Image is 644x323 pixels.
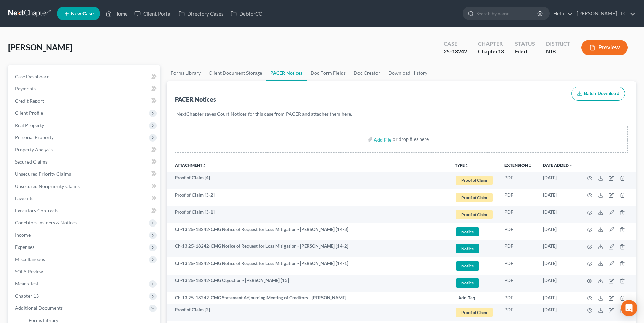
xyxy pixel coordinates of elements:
span: New Case [71,11,94,16]
a: Extensionunfold_more [504,163,532,168]
span: Payments [15,86,36,91]
a: Property Analysis [10,144,160,156]
div: or drop files here [393,136,429,143]
td: PDF [499,304,537,321]
td: Ch-13 25-18242-CMG Notice of Request for Loss Mitigation - [PERSON_NAME] [14-2] [167,240,449,258]
span: Forms Library [29,317,58,323]
div: Chapter [478,48,504,56]
td: [DATE] [537,275,579,292]
a: Notice [455,277,494,288]
a: Forms Library [167,65,205,81]
button: Batch Download [571,87,625,101]
a: Help [550,7,573,20]
span: Chapter 13 [15,293,39,299]
a: Proof of Claim [455,192,494,203]
a: Notice [455,226,494,237]
td: [DATE] [537,292,579,304]
span: Notice [456,244,479,253]
a: Proof of Claim [455,175,494,186]
span: SOFA Review [15,268,43,274]
span: Client Profile [15,110,43,116]
td: PDF [499,223,537,240]
a: Attachmentunfold_more [175,163,206,168]
span: Income [15,232,31,238]
td: Proof of Claim [2] [167,304,449,321]
a: Proof of Claim [455,307,494,318]
a: Executory Contracts [10,204,160,217]
a: Lawsuits [10,192,160,204]
td: [DATE] [537,189,579,206]
span: Additional Documents [15,305,63,311]
a: PACER Notices [266,65,307,81]
a: Doc Form Fields [307,65,350,81]
span: Secured Claims [15,159,48,165]
span: Notice [456,227,479,236]
td: PDF [499,172,537,189]
i: expand_more [569,164,573,168]
div: District [546,40,570,48]
span: Notice [456,261,479,271]
i: unfold_more [202,164,206,168]
a: SOFA Review [10,265,160,278]
div: Filed [515,48,535,56]
td: Ch-13 25-18242-CMG Objection - [PERSON_NAME] [13] [167,275,449,292]
span: Credit Report [15,98,44,104]
div: PACER Notices [175,95,216,103]
td: Proof of Claim [4] [167,172,449,189]
span: Real Property [15,122,44,128]
span: Batch Download [584,91,619,96]
a: Date Added expand_more [543,163,573,168]
button: Preview [581,40,628,55]
td: PDF [499,206,537,223]
div: Status [515,40,535,48]
td: Ch-13 25-18242-CMG Notice of Request for Loss Mitigation - [PERSON_NAME] [14-1] [167,257,449,275]
div: Case [444,40,467,48]
a: Client Document Storage [205,65,266,81]
td: [DATE] [537,304,579,321]
td: PDF [499,240,537,258]
span: Proof of Claim [456,308,493,317]
i: unfold_more [465,164,469,168]
p: NextChapter saves Court Notices for this case from PACER and attaches them here. [176,111,626,117]
span: Proof of Claim [456,176,493,185]
input: Search by name... [476,7,538,20]
td: Ch-13 25-18242-CMG Statement Adjourning Meeting of Creditors - [PERSON_NAME] [167,292,449,304]
a: [PERSON_NAME] LLC [573,7,636,20]
a: Proof of Claim [455,209,494,220]
span: Notice [456,278,479,287]
td: Ch-13 25-18242-CMG Notice of Request for Loss Mitigation - [PERSON_NAME] [14-3] [167,223,449,240]
span: Personal Property [15,134,54,140]
a: Download History [384,65,431,81]
span: Proof of Claim [456,210,493,219]
span: Case Dashboard [15,73,50,79]
a: DebtorCC [227,7,265,20]
span: Proof of Claim [456,193,493,202]
span: Codebtors Insiders & Notices [15,220,77,225]
td: PDF [499,275,537,292]
span: 13 [498,48,504,55]
span: Property Analysis [15,147,53,152]
a: Secured Claims [10,156,160,168]
td: [DATE] [537,172,579,189]
a: Payments [10,83,160,95]
button: TYPEunfold_more [455,163,469,168]
a: Notice [455,260,494,272]
div: NJB [546,48,570,56]
a: Case Dashboard [10,70,160,83]
a: Notice [455,243,494,254]
a: Home [102,7,131,20]
div: Chapter [478,40,504,48]
span: Miscellaneous [15,256,45,262]
span: Unsecured Nonpriority Claims [15,183,80,189]
span: Executory Contracts [15,208,58,213]
td: PDF [499,189,537,206]
td: Proof of Claim [3-1] [167,206,449,223]
a: Credit Report [10,95,160,107]
a: Unsecured Priority Claims [10,168,160,180]
div: Open Intercom Messenger [621,300,637,316]
span: Means Test [15,281,38,286]
a: Directory Cases [175,7,227,20]
a: Unsecured Nonpriority Claims [10,180,160,192]
i: unfold_more [528,164,532,168]
span: Expenses [15,244,34,250]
